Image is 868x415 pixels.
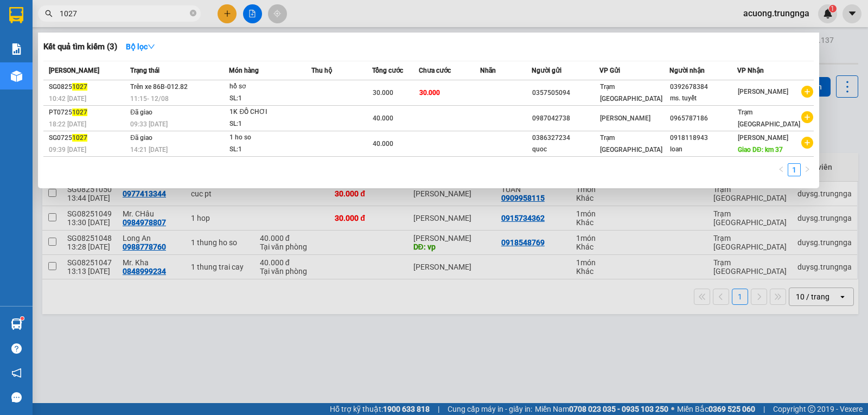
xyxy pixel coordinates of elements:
[532,67,561,74] span: Người gửi
[788,163,801,176] li: 1
[5,46,75,82] li: VP Trạm [GEOGRAPHIC_DATA]
[9,7,23,23] img: logo-vxr
[229,106,311,118] div: 1K ĐỒ CHƠI
[801,111,813,123] span: plus-circle
[49,107,127,118] div: PT0725
[11,392,22,403] span: message
[49,95,86,103] span: 10:42 [DATE]
[130,108,152,116] span: Đã giao
[126,42,155,51] strong: Bộ lọc
[801,163,814,176] li: Next Page
[130,146,168,154] span: 14:21 [DATE]
[148,43,155,50] span: down
[801,137,813,149] span: plus-circle
[419,67,451,74] span: Chưa cước
[372,67,403,74] span: Tổng cước
[190,9,196,19] span: close-circle
[130,120,168,128] span: 09:33 [DATE]
[229,144,311,156] div: SL: 1
[600,114,650,122] span: [PERSON_NAME]
[737,67,764,74] span: VP Nhận
[532,113,599,124] div: 0987042738
[599,67,620,74] span: VP Gửi
[670,81,737,93] div: 0392678384
[801,86,813,98] span: plus-circle
[11,368,22,378] span: notification
[775,163,788,176] li: Previous Page
[72,108,87,116] span: 1027
[130,95,169,103] span: 11:15 - 12/08
[670,113,737,124] div: 0965787186
[532,144,599,155] div: quoc
[229,132,311,144] div: 1 ho so
[130,134,152,142] span: Đã giao
[43,41,117,53] h3: Kết quả tìm kiếm ( 3 )
[229,81,311,93] div: hồ sơ
[45,10,53,17] span: search
[801,163,814,176] button: right
[229,67,259,74] span: Món hàng
[5,5,157,26] li: Trung Nga
[480,67,496,74] span: Nhãn
[49,81,127,93] div: SG0825
[72,83,87,91] span: 1027
[738,108,800,128] span: Trạm [GEOGRAPHIC_DATA]
[532,132,599,144] div: 0386327234
[670,132,737,144] div: 0918118943
[72,134,87,142] span: 1027
[75,46,144,58] li: VP [PERSON_NAME]
[532,87,599,99] div: 0357505094
[49,132,127,144] div: SG0725
[373,89,393,97] span: 30.000
[190,10,196,16] span: close-circle
[600,83,662,103] span: Trạm [GEOGRAPHIC_DATA]
[738,88,788,95] span: [PERSON_NAME]
[778,166,784,173] span: left
[75,60,82,68] span: environment
[130,67,159,74] span: Trạng thái
[738,134,788,142] span: [PERSON_NAME]
[600,134,662,154] span: Trạm [GEOGRAPHIC_DATA]
[229,93,311,105] div: SL: 1
[419,89,440,97] span: 30.000
[130,83,188,91] span: Trên xe 86B-012.82
[49,120,86,128] span: 18:22 [DATE]
[738,146,783,154] span: Giao DĐ: km 37
[60,8,188,20] input: Tìm tên, số ĐT hoặc mã đơn
[5,5,43,43] img: logo.jpg
[311,67,332,74] span: Thu hộ
[670,93,737,104] div: ms. tuyết
[11,71,22,82] img: warehouse-icon
[373,114,393,122] span: 40.000
[229,118,311,130] div: SL: 1
[21,317,24,320] sup: 1
[373,140,393,148] span: 40.000
[775,163,788,176] button: left
[11,343,22,354] span: question-circle
[75,60,141,92] b: T1 [PERSON_NAME], P Phú Thuỷ
[11,318,22,330] img: warehouse-icon
[804,166,810,173] span: right
[670,144,737,155] div: loan
[49,146,86,154] span: 09:39 [DATE]
[11,43,22,55] img: solution-icon
[117,38,164,55] button: Bộ lọcdown
[49,67,99,74] span: [PERSON_NAME]
[788,164,800,176] a: 1
[669,67,705,74] span: Người nhận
